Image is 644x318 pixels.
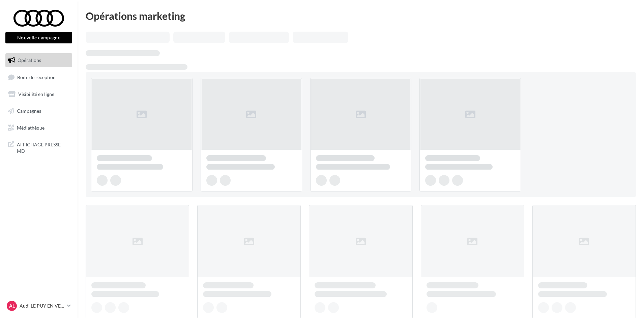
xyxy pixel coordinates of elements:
span: AL [9,303,15,309]
a: Opérations [4,53,74,67]
span: Campagnes [17,108,41,114]
span: Médiathèque [17,125,45,130]
span: Visibilité en ligne [18,91,54,97]
button: Nouvelle campagne [5,32,72,43]
a: AL Audi LE PUY EN VELAY [5,299,72,312]
a: Médiathèque [4,121,74,135]
p: Audi LE PUY EN VELAY [20,303,64,309]
a: Boîte de réception [4,70,74,84]
div: Opérations marketing [86,11,636,21]
span: AFFICHAGE PRESSE MD [17,140,69,154]
a: Campagnes [4,104,74,118]
span: Opérations [18,57,41,63]
a: AFFICHAGE PRESSE MD [4,137,74,157]
a: Visibilité en ligne [4,87,74,101]
span: Boîte de réception [17,74,56,80]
